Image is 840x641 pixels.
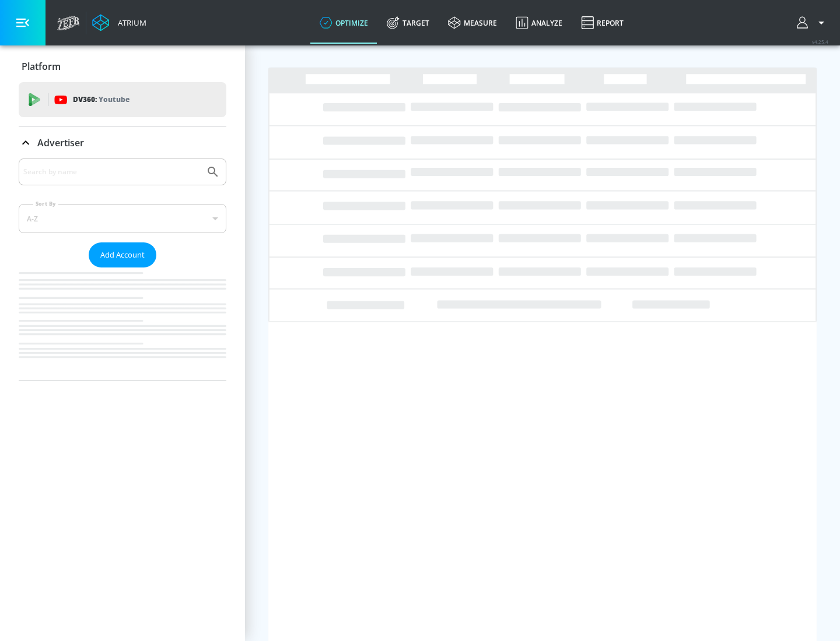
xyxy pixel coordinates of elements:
a: Report [572,2,633,44]
span: v 4.25.4 [812,38,828,45]
div: A-Z [19,204,226,233]
div: Platform [19,50,226,83]
div: DV360: Youtube [19,82,226,117]
a: optimize [310,2,377,44]
a: measure [439,2,506,44]
p: Platform [22,60,61,73]
div: Advertiser [19,159,226,381]
a: Target [377,2,439,44]
p: Youtube [99,93,129,105]
p: DV360: [73,93,129,106]
div: Advertiser [19,126,226,159]
input: Search by name [23,164,200,179]
p: Advertiser [37,136,84,149]
nav: list of Advertiser [19,267,226,381]
button: Add Account [89,242,156,267]
a: Analyze [506,2,572,44]
div: Atrium [113,17,146,28]
span: Add Account [100,248,145,262]
label: Sort By [33,200,58,207]
a: Atrium [92,14,146,31]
